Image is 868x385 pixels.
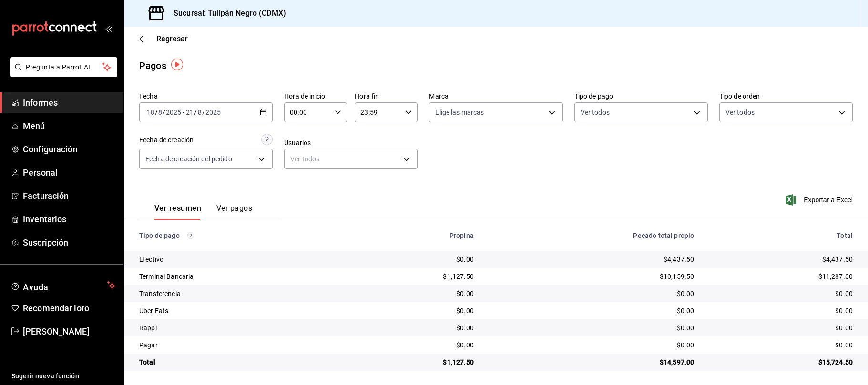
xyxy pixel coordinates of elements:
button: Exportar a Excel [787,194,853,206]
font: Exportar a Excel [804,196,853,204]
div: pestañas de navegación [154,203,252,220]
font: $0.00 [456,307,474,315]
button: abrir_cajón_menú [105,25,112,32]
svg: Los pagos realizados con Pay y otras terminales son montos brutos. [187,232,194,239]
font: Terminal Bancaria [139,273,194,280]
font: Usuarios [284,139,311,147]
font: Transferencia [139,290,181,297]
font: $4,437.50 [822,256,853,263]
font: Fecha de creación [139,136,194,144]
font: $11,287.00 [818,273,853,280]
font: $1,127.50 [443,273,473,280]
font: Elige las marcas [435,109,484,116]
font: Ver todos [725,109,755,116]
font: $0.00 [456,324,474,332]
font: Total [837,232,853,239]
font: Pagar [139,341,158,349]
font: $0.00 [677,324,694,332]
input: -- [146,109,155,116]
font: $0.00 [456,290,474,297]
font: [PERSON_NAME] [23,326,90,336]
input: -- [185,109,194,116]
button: Regresar [139,34,188,43]
font: Fecha [139,92,158,100]
font: Fecha de creación del pedido [145,155,232,163]
font: Tipo de orden [719,92,760,100]
a: Pregunta a Parrot AI [7,69,117,79]
img: Marcador de información sobre herramientas [171,59,183,70]
font: - [183,109,184,116]
font: $15,724.50 [818,358,853,366]
font: / [194,109,197,116]
font: $0.00 [456,341,474,349]
font: Pregunta a Parrot AI [26,63,91,71]
font: / [155,109,158,116]
font: Suscripción [23,237,68,247]
font: / [202,109,205,116]
font: Regresar [156,34,188,43]
input: -- [158,109,163,116]
font: Total [139,358,155,366]
font: Sugerir nueva función [11,372,79,380]
font: $0.00 [677,307,694,315]
font: Hora de inicio [284,92,325,100]
font: Hora fin [355,92,379,100]
font: $0.00 [835,307,853,315]
font: Pagos [139,60,166,71]
font: $4,437.50 [664,256,694,263]
font: Ver resumen [154,204,201,213]
input: -- [197,109,202,116]
input: ---- [205,109,221,116]
font: Facturación [23,191,69,201]
font: Tipo de pago [574,92,613,100]
font: Efectivo [139,256,163,263]
font: Uber Eats [139,307,168,315]
font: Rappi [139,324,157,332]
font: Propina [449,232,474,239]
font: Tipo de pago [139,232,180,239]
font: Ver todos [581,109,610,116]
font: Ver todos [290,155,319,163]
font: Ayuda [23,282,49,292]
font: Configuración [23,144,78,154]
font: Inventarios [23,214,66,224]
font: $0.00 [835,341,853,349]
font: $10,159.50 [660,273,694,280]
font: $14,597.00 [660,358,694,366]
input: ---- [165,109,182,116]
font: Ver pagos [216,204,252,213]
font: $0.00 [677,341,694,349]
font: Marca [429,92,449,100]
font: Menú [23,121,45,131]
font: Recomendar loro [23,303,89,313]
font: $0.00 [835,290,853,297]
font: Informes [23,98,58,108]
font: $0.00 [677,290,694,297]
font: $0.00 [835,324,853,332]
font: $0.00 [456,256,474,263]
font: Pecado total propio [633,232,694,239]
button: Pregunta a Parrot AI [10,57,117,77]
font: / [163,109,165,116]
font: $1,127.50 [443,358,473,366]
font: Sucursal: Tulipán Negro (CDMX) [174,9,286,18]
font: Personal [23,168,58,178]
